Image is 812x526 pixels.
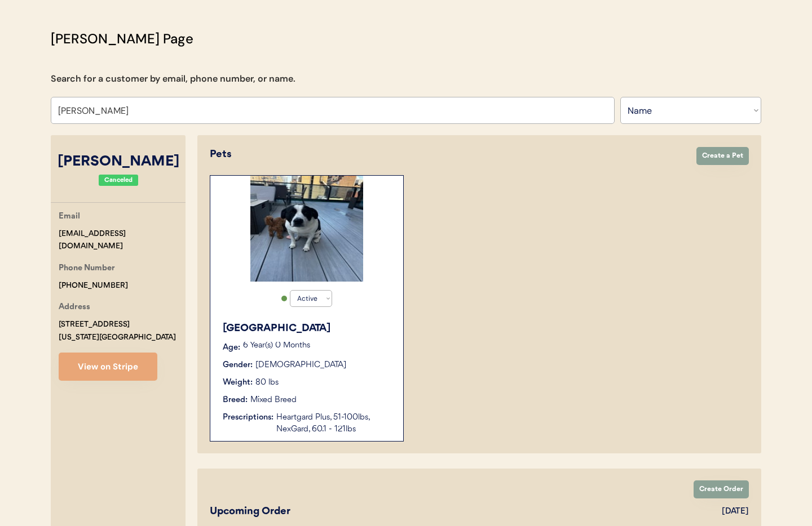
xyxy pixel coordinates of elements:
button: View on Stripe [59,353,157,381]
div: Pets [210,147,685,162]
div: [STREET_ADDRESS] [US_STATE][GEOGRAPHIC_DATA] [59,318,176,344]
div: [PHONE_NUMBER] [59,279,128,292]
div: [DEMOGRAPHIC_DATA] [255,359,346,371]
button: Create a Pet [696,147,749,165]
div: Search for a customer by email, phone number, or name. [51,72,295,86]
div: Upcoming Order [210,504,290,519]
div: Breed: [223,394,248,406]
div: Email [59,210,80,224]
div: [GEOGRAPHIC_DATA] [223,321,392,336]
div: [DATE] [722,506,749,518]
div: Prescriptions: [223,412,273,424]
div: Age: [223,342,240,354]
button: Create Order [694,480,749,498]
div: [PERSON_NAME] [51,151,186,173]
div: Gender: [223,359,253,371]
div: Mixed Breed [250,394,297,406]
div: 80 lbs [255,377,279,389]
img: IMG_1810.jpeg [250,176,363,282]
input: Search by name [51,97,615,124]
div: [EMAIL_ADDRESS][DOMAIN_NAME] [59,228,186,253]
div: [PERSON_NAME] Page [51,29,193,49]
div: Weight: [223,377,253,389]
div: Phone Number [59,262,115,276]
div: Heartgard Plus, 51-100lbs, NexGard, 60.1 - 121lbs [276,412,392,435]
p: 6 Year(s) 0 Months [243,342,392,350]
div: Address [59,301,90,315]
